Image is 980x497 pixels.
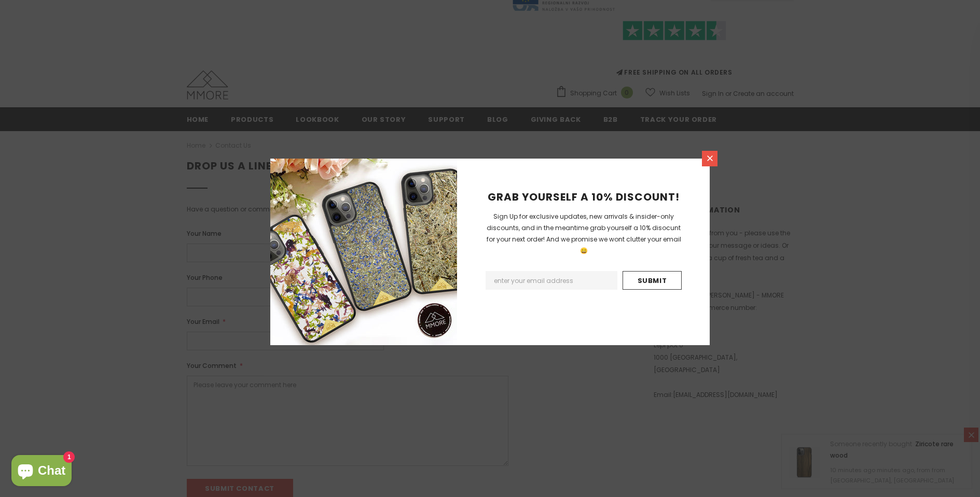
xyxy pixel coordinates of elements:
input: Email Address [486,271,617,290]
span: GRAB YOURSELF A 10% DISCOUNT! [488,190,680,204]
a: Close [702,151,717,166]
inbox-online-store-chat: Shopify online store chat [8,455,75,489]
span: Sign Up for exclusive updates, new arrivals & insider-only discounts, and in the meantime grab yo... [487,212,681,255]
input: Submit [623,271,682,290]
